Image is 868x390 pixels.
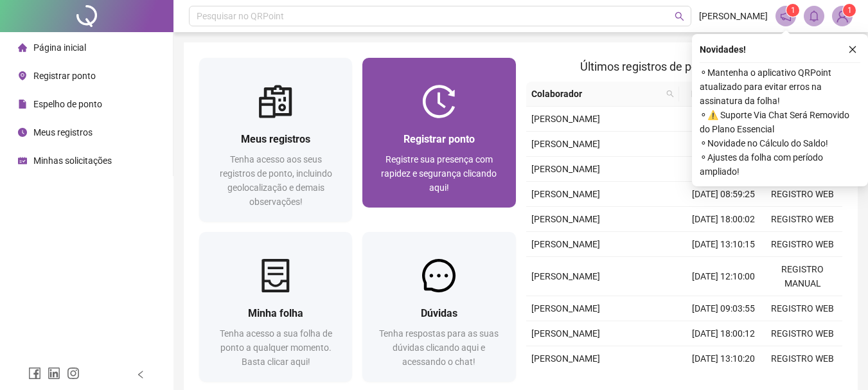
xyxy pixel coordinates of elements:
[531,164,600,174] span: [PERSON_NAME]
[362,232,515,382] a: DúvidasTenha respostas para as suas dúvidas clicando aqui e acessando o chat!
[220,154,332,207] span: Tenha acesso aos seus registros de ponto, incluindo geolocalização e demais observações!
[531,239,600,249] span: [PERSON_NAME]
[666,90,674,98] span: search
[679,82,756,107] th: Data/Hora
[791,6,795,15] span: 1
[199,232,352,382] a: Minha folhaTenha acesso a sua folha de ponto a qualquer momento. Basta clicar aqui!
[531,189,600,199] span: [PERSON_NAME]
[664,84,677,103] span: search
[403,133,475,145] span: Registrar ponto
[136,370,145,379] span: left
[763,321,842,346] td: REGISTRO WEB
[18,43,27,52] span: home
[421,307,457,319] span: Dúvidas
[763,207,842,232] td: REGISTRO WEB
[684,296,763,321] td: [DATE] 09:03:55
[531,139,600,149] span: [PERSON_NAME]
[833,6,852,26] img: 93554
[763,232,842,257] td: REGISTRO WEB
[700,42,746,57] span: Novidades !
[531,328,600,339] span: [PERSON_NAME]
[699,9,768,23] span: [PERSON_NAME]
[763,257,842,296] td: REGISTRO MANUAL
[684,132,763,157] td: [DATE] 13:13:35
[531,114,600,124] span: [PERSON_NAME]
[531,303,600,314] span: [PERSON_NAME]
[684,107,763,132] td: [DATE] 18:00:02
[700,108,860,136] span: ⚬ ⚠️ Suporte Via Chat Será Removido do Plano Essencial
[700,66,860,108] span: ⚬ Mantenha o aplicativo QRPoint atualizado para evitar erros na assinatura da folha!
[531,87,662,101] span: Colaborador
[847,6,852,15] span: 1
[684,346,763,371] td: [DATE] 13:10:20
[684,157,763,182] td: [DATE] 12:11:01
[248,307,303,319] span: Minha folha
[18,128,27,137] span: clock-circle
[531,271,600,281] span: [PERSON_NAME]
[848,45,857,54] span: close
[684,232,763,257] td: [DATE] 13:10:15
[33,71,96,81] span: Registrar ponto
[580,60,788,73] span: Últimos registros de ponto sincronizados
[362,58,515,208] a: Registrar pontoRegistre sua presença com rapidez e segurança clicando aqui!
[684,182,763,207] td: [DATE] 08:59:25
[28,367,41,380] span: facebook
[33,99,102,109] span: Espelho de ponto
[700,150,860,179] span: ⚬ Ajustes da folha com período ampliado!
[48,367,60,380] span: linkedin
[241,133,310,145] span: Meus registros
[531,214,600,224] span: [PERSON_NAME]
[684,257,763,296] td: [DATE] 12:10:00
[379,328,499,367] span: Tenha respostas para as suas dúvidas clicando aqui e acessando o chat!
[780,10,792,22] span: notification
[763,296,842,321] td: REGISTRO WEB
[763,182,842,207] td: REGISTRO WEB
[33,42,86,53] span: Página inicial
[763,346,842,371] td: REGISTRO WEB
[381,154,497,193] span: Registre sua presença com rapidez e segurança clicando aqui!
[684,87,740,101] span: Data/Hora
[531,353,600,364] span: [PERSON_NAME]
[33,155,112,166] span: Minhas solicitações
[33,127,93,137] span: Meus registros
[700,136,860,150] span: ⚬ Novidade no Cálculo do Saldo!
[18,156,27,165] span: schedule
[18,100,27,109] span: file
[67,367,80,380] span: instagram
[786,4,799,17] sup: 1
[684,321,763,346] td: [DATE] 18:00:12
[808,10,820,22] span: bell
[675,12,684,21] span: search
[843,4,856,17] sup: Atualize o seu contato no menu Meus Dados
[684,207,763,232] td: [DATE] 18:00:02
[220,328,332,367] span: Tenha acesso a sua folha de ponto a qualquer momento. Basta clicar aqui!
[18,71,27,80] span: environment
[199,58,352,222] a: Meus registrosTenha acesso aos seus registros de ponto, incluindo geolocalização e demais observa...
